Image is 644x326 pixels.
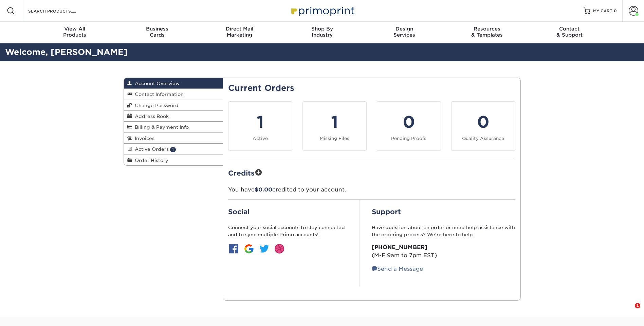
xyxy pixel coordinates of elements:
[259,243,270,254] img: btn-twitter.jpg
[528,26,611,32] span: Contact
[233,110,288,134] div: 1
[621,303,637,319] iframe: Intercom live chat
[372,243,515,260] p: (M-F 9am to 7pm EST)
[198,26,281,38] div: Marketing
[124,89,223,100] a: Contact Information
[253,136,268,141] small: Active
[132,103,179,108] span: Change Password
[132,146,169,152] span: Active Orders
[593,8,612,14] span: MY CART
[281,26,363,32] span: Shop By
[132,91,184,97] span: Contact Information
[124,122,223,133] a: Billing & Payment Info
[34,26,116,32] span: View All
[228,243,239,254] img: btn-facebook.jpg
[116,26,198,38] div: Cards
[274,243,285,254] img: btn-dribbble.jpg
[34,22,116,43] a: View AllProducts
[198,26,281,32] span: Direct Mail
[462,136,504,141] small: Quality Assurance
[228,224,347,238] p: Connect your social accounts to stay connected and to sync multiple Primo accounts!
[363,26,446,32] span: Design
[132,136,154,141] span: Invoices
[124,100,223,111] a: Change Password
[228,208,347,216] h2: Social
[228,186,515,194] p: You have credited to your account.
[124,133,223,144] a: Invoices
[307,110,362,134] div: 1
[288,3,356,18] img: Primoprint
[124,111,223,122] a: Address Book
[363,26,446,38] div: Services
[528,26,611,38] div: & Support
[281,26,363,38] div: Industry
[198,22,281,43] a: Direct MailMarketing
[320,136,349,141] small: Missing Files
[124,144,223,155] a: Active Orders 1
[372,266,423,272] a: Send a Message
[446,26,528,38] div: & Templates
[635,303,640,308] span: 1
[372,224,515,238] p: Have question about an order or need help assistance with the ordering process? We’re here to help:
[446,22,528,43] a: Resources& Templates
[377,101,441,151] a: 0 Pending Proofs
[132,124,189,130] span: Billing & Payment Info
[132,81,180,86] span: Account Overview
[228,101,292,151] a: 1 Active
[124,155,223,165] a: Order History
[132,114,169,119] span: Address Book
[451,101,515,151] a: 0 Quality Assurance
[132,158,168,163] span: Order History
[281,22,363,43] a: Shop ByIndustry
[528,22,611,43] a: Contact& Support
[381,110,437,134] div: 0
[372,244,427,250] strong: [PHONE_NUMBER]
[391,136,426,141] small: Pending Proofs
[243,243,254,254] img: btn-google.jpg
[228,167,515,178] h2: Credits
[170,147,176,152] span: 1
[34,26,116,38] div: Products
[446,26,528,32] span: Resources
[116,22,198,43] a: BusinessCards
[228,83,515,93] h2: Current Orders
[614,8,617,13] span: 0
[116,26,198,32] span: Business
[27,7,94,15] input: SEARCH PRODUCTS.....
[456,110,511,134] div: 0
[255,186,272,193] span: $0.00
[363,22,446,43] a: DesignServices
[372,208,515,216] h2: Support
[302,101,367,151] a: 1 Missing Files
[124,78,223,89] a: Account Overview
